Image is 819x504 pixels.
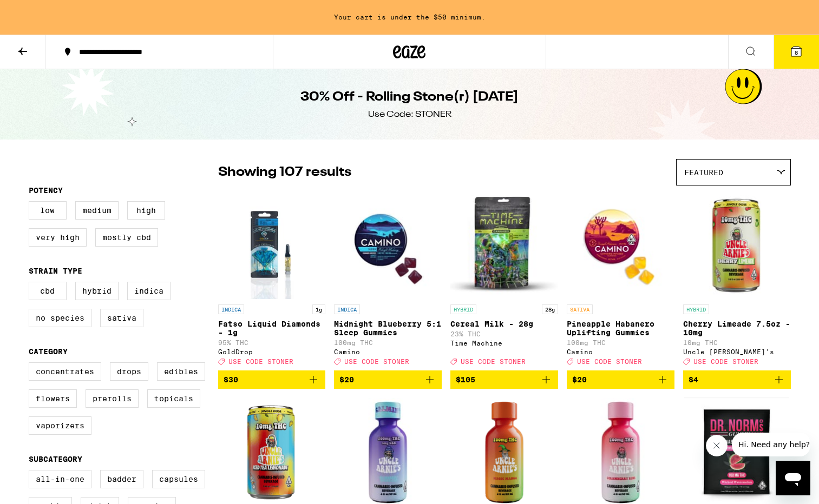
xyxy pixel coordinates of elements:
[683,348,791,355] div: Uncle [PERSON_NAME]'s
[339,375,354,384] span: $20
[334,304,360,314] p: INDICA
[75,201,119,220] label: Medium
[228,358,293,365] span: USE CODE STONER
[127,282,171,300] label: Indica
[218,348,326,355] div: GoldDrop
[689,375,698,384] span: $4
[542,304,558,314] p: 28g
[218,339,326,346] p: 95% THC
[29,228,87,247] label: Very High
[456,375,475,384] span: $105
[567,348,674,355] div: Camino
[334,191,442,299] img: Camino - Midnight Blueberry 5:1 Sleep Gummies
[683,191,791,299] img: Uncle Arnie's - Cherry Limeade 7.5oz - 10mg
[95,228,158,247] label: Mostly CBD
[732,433,810,456] iframe: Message from company
[567,304,593,314] p: SATIVA
[29,347,68,356] legend: Category
[29,470,91,488] label: All-In-One
[218,163,351,182] p: Showing 107 results
[29,282,67,300] label: CBD
[334,339,442,346] p: 100mg THC
[110,362,148,381] label: Drops
[693,358,758,365] span: USE CODE STONER
[152,470,205,488] label: Capsules
[218,370,326,389] button: Add to bag
[100,309,143,327] label: Sativa
[450,340,558,347] div: Time Machine
[29,362,101,381] label: Concentrates
[147,389,200,408] label: Topicals
[450,191,558,370] a: Open page for Cereal Milk - 28g from Time Machine
[683,320,791,337] p: Cherry Limeade 7.5oz - 10mg
[683,191,791,370] a: Open page for Cherry Limeade 7.5oz - 10mg from Uncle Arnie's
[567,320,674,337] p: Pineapple Habanero Uplifting Gummies
[567,191,674,370] a: Open page for Pineapple Habanero Uplifting Gummies from Camino
[334,370,442,389] button: Add to bag
[29,186,63,195] legend: Potency
[228,191,315,299] img: GoldDrop - Fatso Liquid Diamonds - 1g
[683,304,709,314] p: HYBRID
[300,88,519,107] h1: 30% Off - Rolling Stone(r) [DATE]
[100,470,143,488] label: Badder
[706,435,728,456] iframe: Close message
[450,320,558,328] p: Cereal Milk - 28g
[684,168,723,177] span: Featured
[157,362,205,381] label: Edibles
[450,191,558,299] img: Time Machine - Cereal Milk - 28g
[450,370,558,389] button: Add to bag
[683,339,791,346] p: 10mg THC
[29,309,91,327] label: No Species
[312,304,325,314] p: 1g
[795,49,798,56] span: 8
[776,461,810,495] iframe: Button to launch messaging window
[29,267,82,275] legend: Strain Type
[218,191,326,370] a: Open page for Fatso Liquid Diamonds - 1g from GoldDrop
[224,375,238,384] span: $30
[572,375,587,384] span: $20
[683,370,791,389] button: Add to bag
[577,358,642,365] span: USE CODE STONER
[29,389,77,408] label: Flowers
[29,201,67,220] label: Low
[368,109,451,121] div: Use Code: STONER
[334,191,442,370] a: Open page for Midnight Blueberry 5:1 Sleep Gummies from Camino
[218,304,244,314] p: INDICA
[567,191,674,299] img: Camino - Pineapple Habanero Uplifting Gummies
[127,201,165,220] label: High
[461,358,526,365] span: USE CODE STONER
[29,455,82,463] legend: Subcategory
[774,35,819,69] button: 8
[450,304,476,314] p: HYBRID
[334,348,442,355] div: Camino
[567,370,674,389] button: Add to bag
[334,320,442,337] p: Midnight Blueberry 5:1 Sleep Gummies
[29,416,91,435] label: Vaporizers
[75,282,119,300] label: Hybrid
[86,389,139,408] label: Prerolls
[218,320,326,337] p: Fatso Liquid Diamonds - 1g
[450,330,558,337] p: 23% THC
[567,339,674,346] p: 100mg THC
[344,358,409,365] span: USE CODE STONER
